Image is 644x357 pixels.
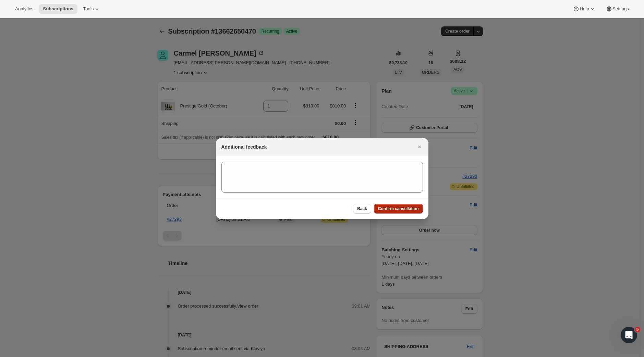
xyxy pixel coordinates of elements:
[621,327,637,343] iframe: Intercom live chat
[79,4,105,14] button: Tools
[602,4,633,14] button: Settings
[11,4,37,14] button: Analytics
[357,206,367,211] span: Back
[221,143,267,150] h2: Additional feedback
[39,4,77,14] button: Subscriptions
[353,204,371,214] button: Back
[569,4,600,14] button: Help
[580,6,589,12] span: Help
[612,6,629,12] span: Settings
[635,327,640,332] span: 5
[83,6,94,12] span: Tools
[374,204,423,214] button: Confirm cancellation
[43,6,73,12] span: Subscriptions
[378,206,419,211] span: Confirm cancellation
[15,6,33,12] span: Analytics
[415,142,424,152] button: Close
